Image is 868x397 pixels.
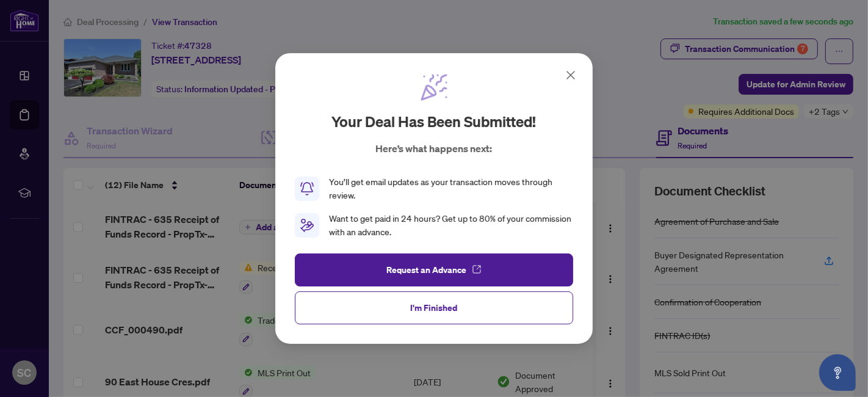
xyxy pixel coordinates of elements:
[329,212,573,239] div: Want to get paid in 24 hours? Get up to 80% of your commission with an advance.
[411,298,458,318] span: I'm Finished
[295,253,573,286] button: Request an Advance
[295,291,573,324] button: I'm Finished
[376,141,493,156] p: Here’s what happens next:
[332,112,537,131] h2: Your deal has been submitted!
[329,175,573,202] div: You’ll get email updates as your transaction moves through review.
[819,354,856,391] button: Open asap
[387,260,467,280] span: Request an Advance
